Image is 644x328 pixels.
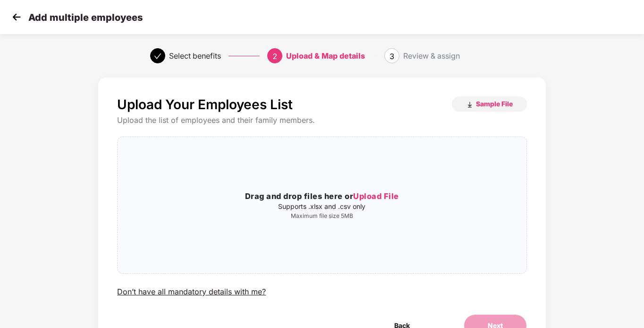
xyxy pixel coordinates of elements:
[452,96,527,112] button: Sample File
[118,137,526,273] span: Drag and drop files here orUpload FileSupports .xlsx and .csv onlyMaximum file size 5MB
[476,99,513,108] span: Sample File
[403,48,460,63] div: Review & assign
[117,287,266,297] div: Don’t have all mandatory details with me?
[118,190,526,203] h3: Drag and drop files here or
[272,52,277,61] span: 2
[286,48,365,63] div: Upload & Map details
[169,48,221,63] div: Select benefits
[154,52,161,60] span: check
[118,212,526,220] p: Maximum file size 5MB
[9,10,24,24] img: svg+xml;base64,PHN2ZyB4bWxucz0iaHR0cDovL3d3dy53My5vcmcvMjAwMC9zdmciIHdpZHRoPSIzMCIgaGVpZ2h0PSIzMC...
[390,52,394,61] span: 3
[117,96,293,112] p: Upload Your Employees List
[117,115,526,125] div: Upload the list of employees and their family members.
[28,12,143,23] p: Add multiple employees
[118,203,526,210] p: Supports .xlsx and .csv only
[353,191,399,201] span: Upload File
[466,101,474,109] img: download_icon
